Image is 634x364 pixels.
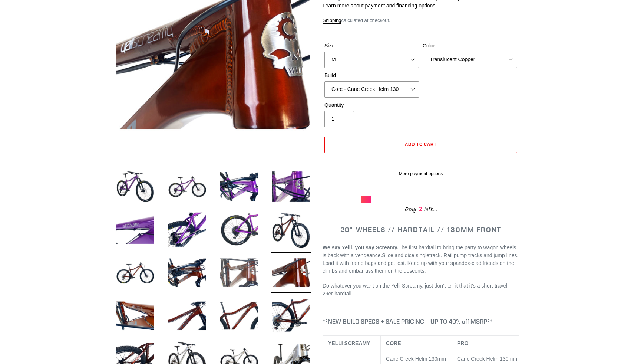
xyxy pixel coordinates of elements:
[271,252,311,293] img: Load image into Gallery viewer, YELLI SCREAMY - Complete Bike
[219,209,260,250] img: Load image into Gallery viewer, YELLI SCREAMY - Complete Bike
[324,101,419,109] label: Quantity
[323,283,507,296] span: Do whatever you want on the Yelli Screamy, just don’t tell it that it’s a short-travel 29er hardt...
[323,17,341,24] a: Shipping
[323,245,516,258] span: The first hardtail to bring the party to wagon wheels is back with a vengeance.
[324,72,419,79] label: Build
[115,295,156,336] img: Load image into Gallery viewer, YELLI SCREAMY - Complete Bike
[405,141,437,147] span: Add to cart
[324,137,517,153] button: Add to cart
[361,203,480,214] div: Only left...
[416,205,424,214] span: 2
[323,245,399,250] b: We say Yelli, you say Screamy.
[167,295,208,336] img: Load image into Gallery viewer, YELLI SCREAMY - Complete Bike
[324,170,517,177] a: More payment options
[324,42,419,50] label: Size
[115,252,156,293] img: Load image into Gallery viewer, YELLI SCREAMY - Complete Bike
[115,209,156,250] img: Load image into Gallery viewer, YELLI SCREAMY - Complete Bike
[219,252,260,293] img: Load image into Gallery viewer, YELLI SCREAMY - Complete Bike
[323,17,519,24] div: calculated at checkout.
[386,355,446,363] p: Cane Creek Helm 130mm
[323,3,435,9] a: Learn more about payment and financing options
[271,166,311,207] img: Load image into Gallery viewer, YELLI SCREAMY - Complete Bike
[115,166,156,207] img: Load image into Gallery viewer, YELLI SCREAMY - Complete Bike
[328,340,370,346] b: YELLI SCREAMY
[167,209,208,250] img: Load image into Gallery viewer, YELLI SCREAMY - Complete Bike
[457,355,520,363] p: Cane Creek Helm 130mm
[271,209,311,250] img: Load image into Gallery viewer, YELLI SCREAMY - Complete Bike
[340,225,502,234] span: 29" WHEELS // HARDTAIL // 130MM FRONT
[219,166,260,207] img: Load image into Gallery viewer, YELLI SCREAMY - Complete Bike
[167,166,208,207] img: Load image into Gallery viewer, YELLI SCREAMY - Complete Bike
[271,295,311,336] img: Load image into Gallery viewer, YELLI SCREAMY - Complete Bike
[386,340,401,346] b: CORE
[457,340,468,346] b: PRO
[423,42,517,50] label: Color
[219,295,260,336] img: Load image into Gallery viewer, YELLI SCREAMY - Complete Bike
[167,252,208,293] img: Load image into Gallery viewer, YELLI SCREAMY - Complete Bike
[323,244,519,275] p: Slice and dice singletrack. Rail pump tracks and jump lines. Load it with frame bags and get lost...
[323,318,519,325] h4: **NEW BUILD SPECS + SALE PRICING = UP TO 40% off MSRP**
